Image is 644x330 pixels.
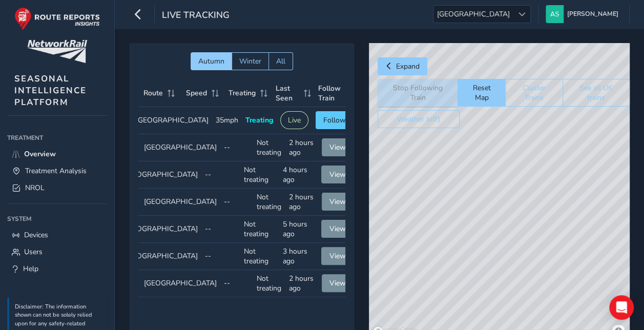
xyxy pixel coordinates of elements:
[121,216,201,243] td: [GEOGRAPHIC_DATA]
[323,115,346,125] span: Follow
[140,134,220,161] td: [GEOGRAPHIC_DATA]
[7,162,107,179] a: Treatment Analysis
[378,57,427,75] button: Expand
[7,146,107,162] a: Overview
[201,243,240,270] td: --
[329,251,345,261] span: View
[7,226,107,243] a: Devices
[121,243,201,270] td: [GEOGRAPHIC_DATA]
[239,56,261,66] span: Winter
[232,52,268,70] button: Winter
[245,115,273,125] span: Treating
[563,79,630,107] button: See all UK trains
[318,84,343,103] span: Follow Train
[280,111,308,129] button: Live
[24,149,56,159] span: Overview
[220,189,253,216] td: --
[546,5,622,23] button: [PERSON_NAME]
[201,161,240,189] td: --
[329,224,345,234] span: View
[186,88,207,98] span: Speed
[7,243,107,260] a: Users
[240,216,279,243] td: Not treating
[546,5,564,23] img: diamond-layout
[279,243,318,270] td: 3 hours ago
[143,88,163,98] span: Route
[228,88,256,98] span: Treating
[7,260,107,277] a: Help
[191,52,232,70] button: Autumn
[24,247,43,257] span: Users
[322,193,354,211] button: View
[396,61,420,71] span: Expand
[321,166,353,183] button: View
[279,161,318,189] td: 4 hours ago
[25,166,87,176] span: Treatment Analysis
[276,56,285,66] span: All
[609,295,634,320] div: Open Intercom Messenger
[201,216,240,243] td: --
[14,73,87,108] span: SEASONAL INTELLIGENCE PLATFORM
[276,84,300,103] span: Last Seen
[316,111,354,129] button: Follow
[253,134,286,161] td: Not treating
[140,270,220,297] td: [GEOGRAPHIC_DATA]
[285,270,318,297] td: 2 hours ago
[220,270,253,297] td: --
[27,40,87,63] img: customer logo
[458,79,505,107] button: Reset Map
[25,183,45,193] span: NROL
[23,264,38,274] span: Help
[329,278,346,288] span: View
[322,138,354,156] button: View
[329,197,346,207] span: View
[14,7,100,30] img: rr logo
[212,107,242,134] td: 35mph
[321,247,353,265] button: View
[279,216,318,243] td: 5 hours ago
[567,5,618,23] span: [PERSON_NAME]
[7,130,107,146] div: Treatment
[121,161,201,189] td: [GEOGRAPHIC_DATA]
[24,230,48,240] span: Devices
[285,189,318,216] td: 2 hours ago
[220,134,253,161] td: --
[7,179,107,196] a: NROL
[162,9,230,23] span: Live Tracking
[268,52,293,70] button: All
[378,110,460,128] button: Weather (off)
[240,161,279,189] td: Not treating
[329,170,345,179] span: View
[253,189,286,216] td: Not treating
[132,107,212,134] td: [GEOGRAPHIC_DATA]
[433,6,513,23] span: [GEOGRAPHIC_DATA]
[329,142,346,152] span: View
[240,243,279,270] td: Not treating
[505,79,563,107] button: Cluster Trains
[140,189,220,216] td: [GEOGRAPHIC_DATA]
[198,56,224,66] span: Autumn
[7,211,107,226] div: System
[321,220,353,238] button: View
[285,134,318,161] td: 2 hours ago
[253,270,286,297] td: Not treating
[322,274,354,292] button: View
